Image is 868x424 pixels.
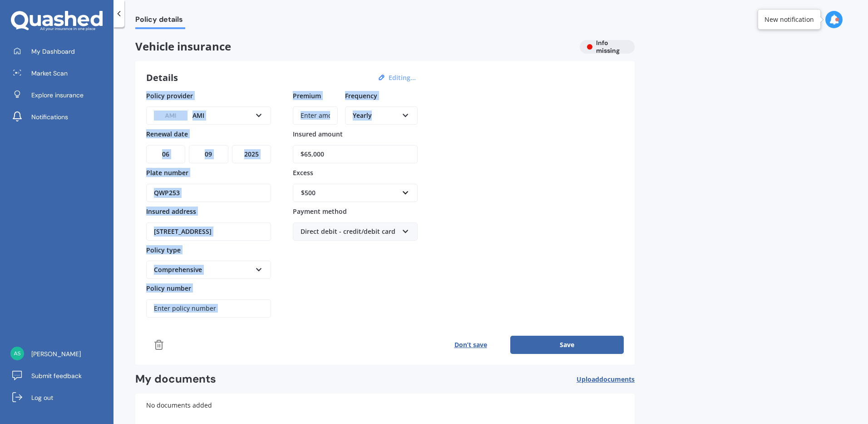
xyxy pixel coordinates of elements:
[510,336,624,354] button: Save
[31,112,68,121] span: Notifications
[386,74,419,82] button: Editing...
[31,91,84,100] span: Explore insurance
[301,188,399,198] div: $500
[293,130,343,138] span: Insured amount
[293,106,338,125] input: Enter amount
[135,15,185,27] span: Policy details
[146,184,271,202] input: Enter plate number
[577,376,635,383] span: Upload
[7,42,113,61] a: My Dashboard
[146,168,188,177] span: Plate number
[293,168,313,177] span: Excess
[7,108,113,126] a: Notifications
[345,91,377,100] span: Frequency
[293,207,347,216] span: Payment method
[154,265,252,275] div: Comprehensive
[146,284,191,293] span: Policy number
[31,349,81,358] span: [PERSON_NAME]
[31,69,68,78] span: Market Scan
[146,130,188,138] span: Renewal date
[293,91,321,100] span: Premium
[135,372,216,386] h2: My documents
[31,393,53,402] span: Log out
[764,15,814,24] div: New notification
[7,367,113,385] a: Submit feedback
[154,109,187,122] img: AMI-text-1.webp
[31,371,82,380] span: Submit feedback
[10,347,24,360] img: 543af1b2ae86de710af2f65035f9c0c4
[146,207,196,216] span: Insured address
[301,227,398,237] div: Direct debit - credit/debit card
[577,372,635,386] button: Uploaddocuments
[599,375,635,384] span: documents
[7,64,113,82] a: Market Scan
[7,345,113,363] a: [PERSON_NAME]
[7,86,113,104] a: Explore insurance
[146,91,193,100] span: Policy provider
[146,222,271,241] input: Enter address
[146,245,181,254] span: Policy type
[146,299,271,318] input: Enter policy number
[31,47,75,56] span: My Dashboard
[353,111,398,121] div: Yearly
[431,336,510,354] button: Don’t save
[293,145,418,163] input: Enter amount
[146,72,178,84] h3: Details
[154,111,252,121] div: AMI
[135,40,572,53] span: Vehicle insurance
[7,389,113,407] a: Log out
